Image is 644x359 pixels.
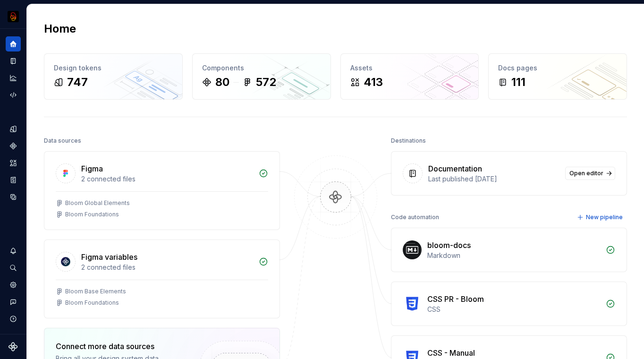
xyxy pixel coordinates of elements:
[6,277,21,292] a: Settings
[44,134,81,147] div: Data sources
[6,243,21,258] button: Notifications
[8,11,19,22] img: 15fdffcd-51c5-43ea-ac8d-4ab14cc347bb.png
[65,288,126,295] div: Bloom Base Elements
[6,138,21,154] a: Components
[81,263,253,272] div: 2 connected files
[427,347,475,359] div: CSS - Manual
[44,239,280,318] a: Figma variables2 connected filesBloom Base ElementsBloom Foundations
[202,63,321,73] div: Components
[391,211,439,224] div: Code automation
[427,305,600,314] div: CSS
[427,293,484,305] div: CSS PR - Bloom
[215,75,229,90] div: 80
[340,53,479,100] a: Assets413
[8,342,18,351] svg: Supernova Logo
[364,75,383,90] div: 413
[65,211,119,218] div: Bloom Foundations
[427,239,471,251] div: bloom-docs
[569,170,603,177] span: Open editor
[6,294,21,309] button: Contact support
[6,53,21,68] a: Documentation
[81,174,253,184] div: 2 connected files
[6,189,21,205] a: Data sources
[488,53,627,100] a: Docs pages111
[256,75,276,90] div: 572
[428,174,559,184] div: Last published [DATE]
[65,299,119,307] div: Bloom Foundations
[574,211,627,224] button: New pipeline
[6,260,21,275] button: Search ⌘K
[6,70,21,85] a: Analytics
[192,53,331,100] a: Components80572
[81,163,103,174] div: Figma
[586,214,623,221] span: New pipeline
[67,75,88,90] div: 747
[44,21,76,36] h2: Home
[56,341,183,352] div: Connect more data sources
[6,121,21,137] a: Design tokens
[6,87,21,103] a: Code automation
[81,251,137,263] div: Figma variables
[498,63,617,73] div: Docs pages
[511,75,525,90] div: 111
[6,172,21,188] a: Storybook stories
[44,53,183,100] a: Design tokens747
[350,63,469,73] div: Assets
[565,167,615,180] a: Open editor
[6,36,21,51] a: Home
[44,151,280,230] a: Figma2 connected filesBloom Global ElementsBloom Foundations
[54,63,173,73] div: Design tokens
[428,163,482,174] div: Documentation
[427,251,600,260] div: Markdown
[6,155,21,171] a: Assets
[391,134,426,147] div: Destinations
[65,199,130,207] div: Bloom Global Elements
